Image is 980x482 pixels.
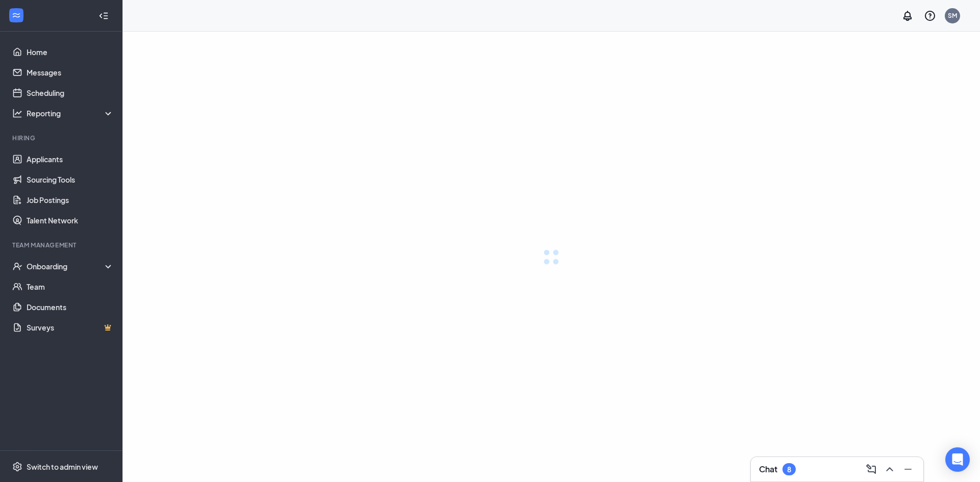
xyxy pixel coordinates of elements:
[27,62,114,83] a: Messages
[880,461,897,477] button: ChevronUp
[924,10,936,22] svg: QuestionInfo
[27,210,114,231] a: Talent Network
[948,11,957,20] div: SM
[27,42,114,62] a: Home
[787,465,791,474] div: 8
[27,169,114,190] a: Sourcing Tools
[27,83,114,103] a: Scheduling
[27,462,98,472] div: Switch to admin view
[12,108,22,118] svg: Analysis
[27,108,114,118] div: Reporting
[27,276,114,297] a: Team
[945,447,970,472] div: Open Intercom Messenger
[12,241,112,249] div: Team Management
[27,149,114,169] a: Applicants
[12,134,112,142] div: Hiring
[902,463,914,475] svg: Minimize
[901,10,914,22] svg: Notifications
[11,10,21,20] svg: WorkstreamLogo
[12,261,22,271] svg: UserCheck
[759,464,777,475] h3: Chat
[884,463,896,475] svg: ChevronUp
[99,11,109,21] svg: Collapse
[27,190,114,210] a: Job Postings
[27,261,114,271] div: Onboarding
[12,462,22,472] svg: Settings
[899,461,915,477] button: Minimize
[865,463,877,475] svg: ComposeMessage
[862,461,878,477] button: ComposeMessage
[27,317,114,338] a: SurveysCrown
[27,297,114,317] a: Documents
